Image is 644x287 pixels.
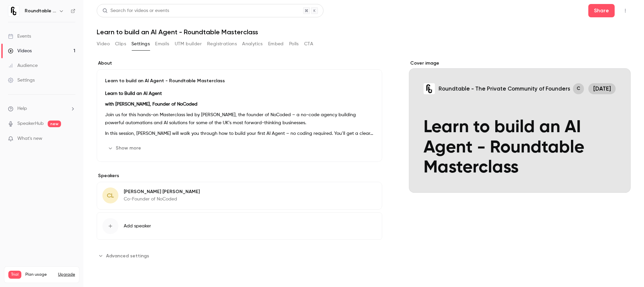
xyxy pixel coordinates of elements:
p: [PERSON_NAME] [PERSON_NAME] [124,188,200,195]
span: What's new [17,135,42,142]
button: Video [97,39,110,49]
span: new [48,121,61,127]
span: Help [17,105,27,112]
button: Top Bar Actions [620,5,631,16]
button: CTA [304,39,313,49]
label: Speakers [97,172,382,179]
span: Trial [8,271,21,279]
strong: Learn to Build an AI Agent [105,91,162,96]
button: Advanced settings [97,250,153,261]
h6: Roundtable - The Private Community of Founders [25,8,56,14]
div: Audience [8,62,38,69]
button: Polls [289,39,299,49]
span: Advanced settings [106,252,149,259]
button: Show more [105,143,145,153]
a: SpeakerHub [17,120,44,127]
li: help-dropdown-opener [8,105,75,112]
p: Join us for this hands-on Masterclass led by [PERSON_NAME], the founder of NoCoded – a no-code ag... [105,111,374,127]
button: Settings [131,39,150,49]
button: Clips [115,39,126,49]
div: Settings [8,77,35,84]
strong: with [PERSON_NAME], Founder of NoCoded [105,102,197,107]
span: CL [107,191,114,200]
span: Add speaker [124,223,151,229]
p: In this session, [PERSON_NAME] will walk you through how to build your first AI Agent – no coding... [105,130,374,138]
p: Co-Founder of NoCoded [124,196,200,202]
button: Add speaker [97,212,382,240]
div: CL[PERSON_NAME] [PERSON_NAME]Co-Founder of NoCoded [97,182,382,210]
button: UTM builder [175,39,202,49]
button: Emails [155,39,169,49]
div: Events [8,33,31,40]
section: Cover image [409,60,631,193]
h1: Learn to build an AI Agent - Roundtable Masterclass [97,28,631,36]
label: About [97,60,382,67]
img: Roundtable - The Private Community of Founders [8,6,19,16]
section: Advanced settings [97,250,382,261]
button: Upgrade [58,272,75,277]
button: Registrations [207,39,237,49]
button: Share [588,4,615,17]
div: Search for videos or events [102,7,169,14]
span: Plan usage [25,272,54,277]
p: Learn to build an AI Agent - Roundtable Masterclass [105,78,374,84]
button: Analytics [242,39,263,49]
label: Cover image [409,60,631,67]
button: Embed [268,39,284,49]
div: Videos [8,48,32,54]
